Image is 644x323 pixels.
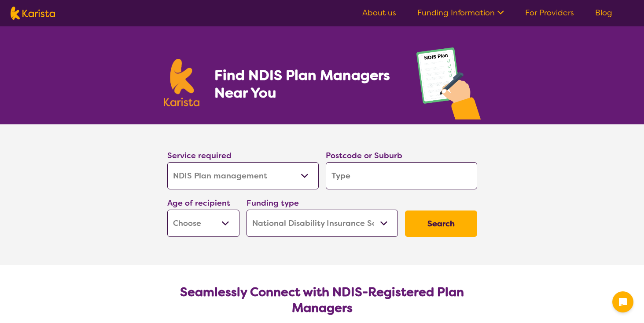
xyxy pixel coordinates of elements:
input: Type [326,162,477,189]
label: Service required [167,150,232,161]
label: Postcode or Suburb [326,150,402,161]
label: Funding type [247,198,299,208]
h2: Seamlessly Connect with NDIS-Registered Plan Managers [174,284,470,316]
a: Blog [595,7,612,18]
a: Funding Information [417,7,504,18]
img: Karista logo [11,7,55,20]
a: For Providers [525,7,574,18]
img: plan-management [416,47,481,124]
a: About us [362,7,396,18]
button: Search [405,210,477,237]
label: Age of recipient [167,198,230,208]
img: Karista logo [164,59,200,106]
h1: Find NDIS Plan Managers Near You [214,66,398,102]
